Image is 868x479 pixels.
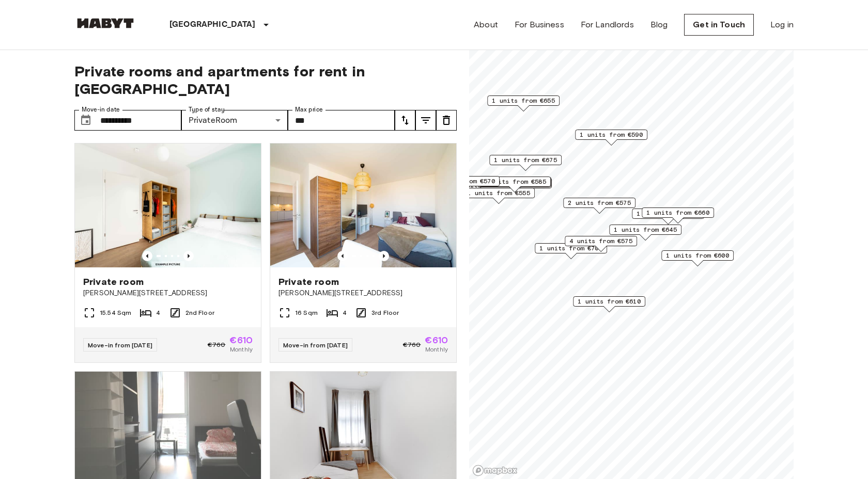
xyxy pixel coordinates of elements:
[467,188,530,198] span: 1 units from €555
[337,251,348,261] button: Previous image
[609,225,681,241] div: Map marker
[650,19,668,31] a: Blog
[142,251,152,261] button: Previous image
[569,236,632,246] span: 4 units from €575
[395,110,415,131] button: tune
[343,308,347,317] span: 4
[379,251,389,261] button: Previous image
[83,288,253,298] span: [PERSON_NAME][STREET_ADDRESS]
[770,19,794,31] a: Log in
[74,62,457,98] span: Private rooms and apartments for rent in [GEOGRAPHIC_DATA]
[578,297,641,306] span: 1 units from €610
[492,96,555,105] span: 1 units from €655
[283,341,348,349] span: Move-in from [DATE]
[403,340,421,349] span: €760
[425,336,448,345] span: €610
[573,296,645,312] div: Map marker
[270,143,456,267] img: Marketing picture of unit DE-01-007-006-04HF
[632,209,704,225] div: Map marker
[229,336,253,345] span: €610
[575,130,647,146] div: Map marker
[295,105,323,114] label: Max price
[278,288,448,298] span: [PERSON_NAME][STREET_ADDRESS]
[568,198,631,207] span: 2 units from €575
[666,251,729,260] span: 1 units from €600
[580,130,643,139] span: 1 units from €590
[74,18,136,28] img: Habyt
[494,155,557,165] span: 1 units from €675
[181,110,288,131] div: PrivateRoom
[295,308,318,317] span: 16 Sqm
[474,19,498,31] a: About
[581,19,634,31] a: For Landlords
[82,105,120,114] label: Move-in date
[208,340,226,349] span: €760
[487,95,560,111] div: Map marker
[169,19,256,31] p: [GEOGRAPHIC_DATA]
[371,308,399,317] span: 3rd Floor
[661,250,734,266] div: Map marker
[183,251,194,261] button: Previous image
[535,243,607,259] div: Map marker
[100,308,131,317] span: 15.54 Sqm
[642,207,714,223] div: Map marker
[472,465,518,476] a: Mapbox logo
[436,110,457,131] button: tune
[489,155,562,171] div: Map marker
[462,188,535,204] div: Map marker
[75,143,261,267] img: Marketing picture of unit DE-01-09-008-02Q
[539,244,602,253] span: 1 units from €700
[156,308,160,317] span: 4
[88,341,152,349] span: Move-in from [DATE]
[185,308,214,317] span: 2nd Floor
[432,177,495,186] span: 6 units from €570
[270,143,457,363] a: Marketing picture of unit DE-01-007-006-04HFPrevious imagePrevious imagePrivate room[PERSON_NAME]...
[75,110,96,131] button: Choose date, selected date is 29 Sep 2025
[637,209,700,218] span: 1 units from €660
[646,208,709,217] span: 1 units from €660
[74,143,261,363] a: Marketing picture of unit DE-01-09-008-02QPrevious imagePrevious imagePrivate room[PERSON_NAME][S...
[483,177,546,186] span: 4 units from €585
[684,14,754,36] a: Get in Touch
[563,198,636,214] div: Map marker
[189,105,225,114] label: Type of stay
[278,276,339,288] span: Private room
[565,236,637,252] div: Map marker
[83,276,144,288] span: Private room
[425,345,448,354] span: Monthly
[415,110,436,131] button: tune
[230,345,253,354] span: Monthly
[614,225,677,234] span: 1 units from €645
[478,177,551,193] div: Map marker
[515,19,564,31] a: For Business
